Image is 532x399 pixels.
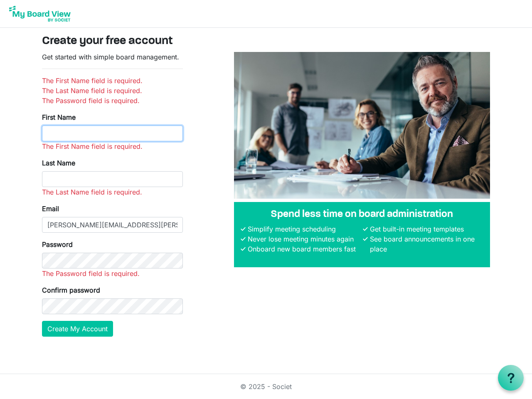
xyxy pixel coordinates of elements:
label: First Name [42,112,76,122]
a: © 2025 - Societ [240,382,292,391]
li: The First Name field is required. [42,76,183,86]
h4: Spend less time on board administration [241,209,483,221]
label: Last Name [42,158,75,168]
span: The Last Name field is required. [42,188,142,196]
span: The Password field is required. [42,269,140,278]
li: Simplify meeting scheduling [246,224,361,234]
li: The Password field is required. [42,96,183,106]
li: Onboard new board members fast [246,244,361,254]
li: Never lose meeting minutes again [246,234,361,244]
img: A photograph of board members sitting at a table [234,52,490,199]
label: Email [42,204,59,214]
img: My Board View Logo [7,3,73,24]
li: The Last Name field is required. [42,86,183,96]
label: Confirm password [42,285,100,295]
button: Create My Account [42,321,113,337]
li: Get built-in meeting templates [368,224,483,234]
span: Get started with simple board management. [42,53,179,61]
li: See board announcements in one place [368,234,483,254]
label: Password [42,239,73,249]
span: The First Name field is required. [42,142,143,150]
h3: Create your free account [42,34,490,49]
